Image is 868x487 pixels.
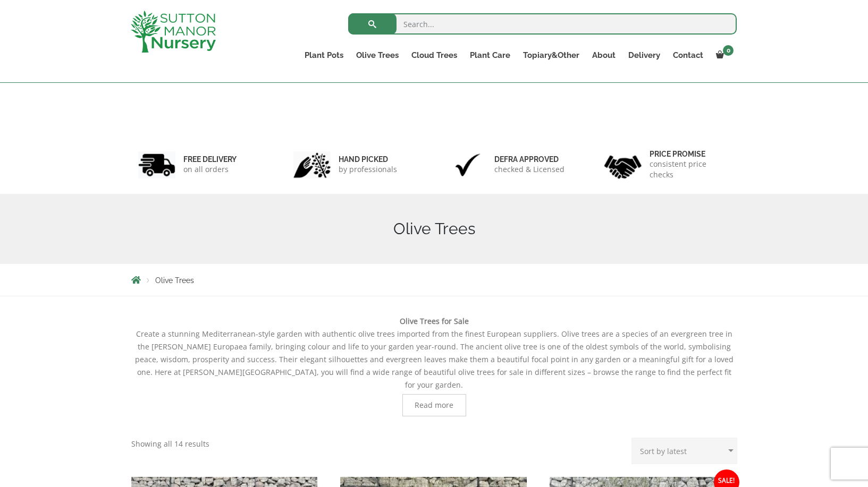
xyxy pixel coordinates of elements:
p: on all orders [183,164,237,175]
select: Shop order [631,438,737,464]
a: Olive Trees [350,48,405,63]
a: Plant Pots [298,48,350,63]
a: Contact [667,48,710,63]
img: 4.jpg [604,149,642,181]
img: 3.jpg [449,151,486,178]
h6: hand picked [339,155,397,164]
p: by professionals [339,164,397,175]
a: Delivery [622,48,667,63]
img: 1.jpg [138,151,175,178]
a: Plant Care [464,48,517,63]
a: About [586,48,622,63]
a: Topiary&Other [517,48,586,63]
b: Olive Trees for Sale [400,316,469,326]
a: Cloud Trees [405,48,464,63]
nav: Breadcrumbs [131,276,737,284]
span: Read more [415,401,453,409]
img: logo [131,11,216,53]
a: 0 [710,48,737,63]
p: Showing all 14 results [131,438,209,450]
div: Create a stunning Mediterranean-style garden with authentic olive trees imported from the finest ... [131,315,737,416]
h6: Defra approved [494,155,564,164]
p: checked & Licensed [494,164,564,175]
span: Olive Trees [155,276,194,285]
input: Search... [348,13,737,35]
h6: Price promise [650,149,730,159]
span: 0 [723,45,734,56]
h6: FREE DELIVERY [183,155,237,164]
h1: Olive Trees [131,219,737,238]
p: consistent price checks [650,159,730,180]
img: 2.jpg [293,151,331,178]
